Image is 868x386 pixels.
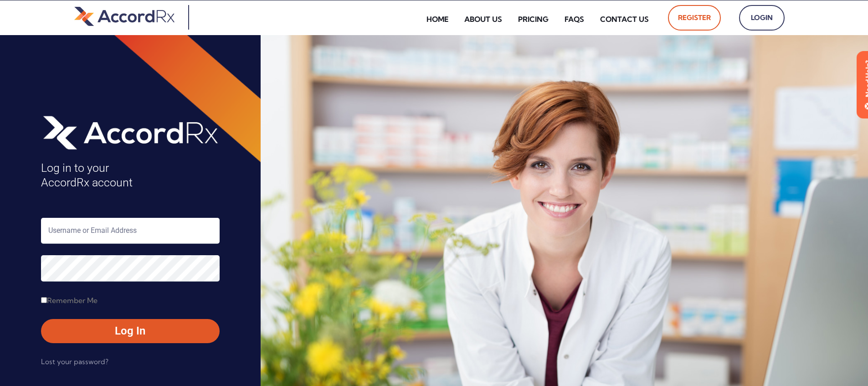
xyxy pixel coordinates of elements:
[457,9,509,30] a: About Us
[41,113,220,152] img: AccordRx_logo_header_white
[678,10,711,25] span: Register
[41,355,108,369] a: Lost your password?
[41,297,47,303] input: Remember Me
[558,9,591,30] a: FAQs
[739,5,785,31] a: Login
[668,5,721,31] a: Register
[41,293,98,308] label: Remember Me
[420,9,455,30] a: Home
[41,218,220,244] input: Username or Email Address
[41,161,220,190] h4: Log in to your AccordRx account
[749,10,775,25] span: Login
[50,324,211,338] span: Log In
[41,319,220,343] button: Log In
[511,9,555,30] a: Pricing
[593,9,656,30] a: Contact Us
[74,5,175,27] img: default-logo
